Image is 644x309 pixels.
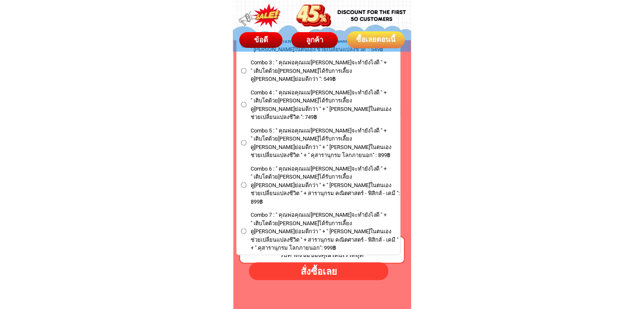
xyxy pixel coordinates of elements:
[241,229,246,234] input: Combo 7 : " คุณพ่อคุณแม่[PERSON_NAME]จะทำยังไงดี " +" เติบโตด้วย[PERSON_NAME]ได้รับการเลี้ยงดู[PE...
[241,182,246,188] input: Combo 6 : " คุณพ่อคุณแม่[PERSON_NAME]จะทำยังไงดี " +" เติบโตด้วย[PERSON_NAME]ได้รับการเลี้ยงดู[PE...
[251,58,400,83] span: Combo 3 : " คุณพ่อคุณแม่[PERSON_NAME]จะทำยังไงดี " + " เติบโตด้วย[PERSON_NAME]ได้รับการเลี้ยงดู[P...
[347,34,405,45] div: ซื้อเลยตอนนี้
[251,88,400,121] span: Combo 4 : " คุณพ่อคุณแม่[PERSON_NAME]จะทำยังไงดี " + " เติบโตด้วย[PERSON_NAME]ได้รับการเลี้ยงดู[P...
[254,36,268,44] span: ข้อดี
[241,140,246,146] input: Combo 5 : " คุณพ่อคุณแม่[PERSON_NAME]จะทำยังไงดี " +" เติบโตด้วย[PERSON_NAME]ได้รับการเลี้ยงดู[PE...
[251,211,400,252] span: Combo 7 : " คุณพ่อคุณแม่[PERSON_NAME]จะทำยังไงดี " + " เติบโตด้วย[PERSON_NAME]ได้รับการเลี้ยงดู[P...
[251,165,400,206] span: Combo 6 : " คุณพ่อคุณแม่[PERSON_NAME]จะทำยังไงดี " + " เติบโตด้วย[PERSON_NAME]ได้รับการเลี้ยงดู[P...
[251,127,400,160] span: Combo 5 : " คุณพ่อคุณแม่[PERSON_NAME]จะทำยังไงดี " + " เติบโตด้วย[PERSON_NAME]ได้รับการเลี้ยงดู[P...
[241,102,246,108] input: Combo 4 : " คุณพ่อคุณแม่[PERSON_NAME]จะทำยังไงดี " +" เติบโตด้วย[PERSON_NAME]ได้รับการเลี้ยงดู[PE...
[249,264,388,278] div: สั่งซื้อเลย
[241,68,246,74] input: Combo 3 : " คุณพ่อคุณแม่[PERSON_NAME]จะทำยังไงดี " +" เติบโตด้วย[PERSON_NAME]ได้รับการเลี้ยงดู[PE...
[291,35,338,46] div: ลูกค้า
